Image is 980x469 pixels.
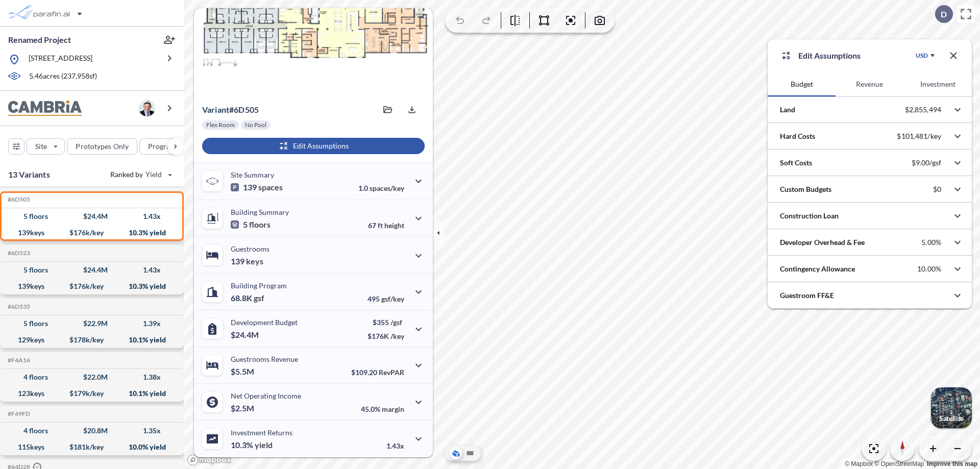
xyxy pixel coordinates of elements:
p: $24.4M [231,330,260,340]
p: $101,481/key [897,132,941,141]
p: 139 [231,256,263,266]
p: $2,855,494 [905,105,941,114]
button: Prototypes Only [67,138,137,155]
p: 1.43x [386,441,404,450]
p: $109.20 [351,368,404,377]
button: Budget [768,72,836,96]
span: ft [378,221,383,230]
p: 10.00% [917,264,941,274]
p: Guestrooms Revenue [231,355,298,363]
p: 10.3% [231,440,273,450]
a: Mapbox [845,460,873,467]
button: Switcher ImageSatellite [931,387,972,428]
p: Contingency Allowance [780,264,855,274]
p: 67 [368,221,404,230]
p: [STREET_ADDRESS] [29,53,92,66]
p: Custom Budgets [780,184,831,194]
p: Building Summary [231,208,289,216]
p: Soft Costs [780,158,812,168]
a: Improve this map [927,460,977,467]
span: Variant [202,105,229,114]
h5: Click to copy the code [6,303,30,310]
span: gsf [254,293,264,303]
img: user logo [139,100,155,116]
p: Construction Loan [780,211,839,221]
button: Aerial View [450,447,462,459]
p: Satellite [939,414,964,423]
h5: Click to copy the code [6,250,30,257]
p: D [941,10,947,19]
button: Edit Assumptions [202,138,425,154]
h5: Click to copy the code [6,196,30,203]
p: $176K [367,332,404,340]
p: Edit Assumptions [798,50,861,62]
img: Switcher Image [931,387,972,428]
p: 139 [231,182,283,192]
span: /key [390,332,404,340]
span: /gsf [390,318,402,327]
p: $0 [933,185,941,194]
div: USD [916,52,928,60]
button: Site Plan [464,447,476,459]
p: Guestrooms [231,244,269,253]
p: $2.5M [231,403,256,413]
span: gsf/key [381,294,404,303]
button: Program [139,138,194,155]
p: 68.8K [231,293,264,303]
p: Developer Overhead & Fee [780,237,865,248]
p: Renamed Project [8,34,71,45]
button: Ranked by Yield [102,166,179,183]
p: $355 [367,318,404,327]
p: 495 [367,294,404,303]
p: Guestroom FF&E [780,290,834,301]
p: Investment Returns [231,428,292,437]
button: Revenue [836,72,903,96]
p: Site Summary [231,170,274,179]
span: RevPAR [379,368,404,377]
span: spaces/key [370,184,404,192]
p: Hard Costs [780,131,815,141]
span: keys [246,256,263,266]
p: Net Operating Income [231,391,301,400]
p: Prototypes Only [76,141,129,152]
span: spaces [258,182,283,192]
span: Yield [145,169,162,180]
p: Program [148,141,177,152]
p: Site [35,141,47,152]
p: 45.0% [361,405,404,413]
span: margin [382,405,404,413]
span: yield [255,440,273,450]
p: # 6d505 [202,105,259,115]
p: No Pool [245,121,266,129]
h5: Click to copy the code [6,410,30,417]
p: 5.00% [921,238,941,247]
p: Building Program [231,281,287,290]
img: BrandImage [8,101,82,116]
h5: Click to copy the code [6,357,30,364]
button: Site [27,138,65,155]
p: Land [780,105,795,115]
p: Development Budget [231,318,298,327]
p: 5.46 acres ( 237,958 sf) [29,71,97,82]
p: 1.0 [358,184,404,192]
p: Flex Room [206,121,235,129]
p: $9.00/gsf [912,158,941,167]
p: $5.5M [231,366,256,377]
span: height [384,221,404,230]
p: 13 Variants [8,168,50,181]
span: floors [249,219,271,230]
button: Investment [904,72,972,96]
p: 5 [231,219,271,230]
a: OpenStreetMap [874,460,924,467]
a: Mapbox homepage [187,454,232,466]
